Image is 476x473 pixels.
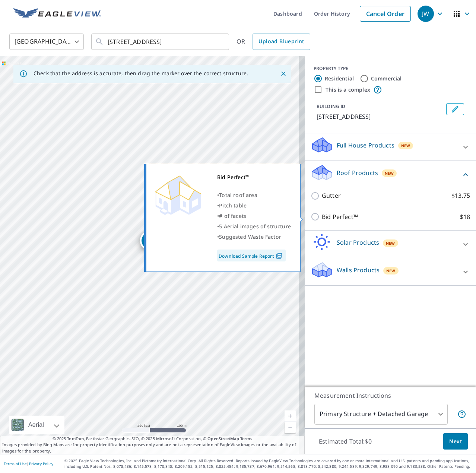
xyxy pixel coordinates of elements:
p: Estimated Total: $0 [313,433,378,450]
span: Your report will include the primary structure and a detached garage if one exists. [457,410,466,419]
p: Full House Products [337,141,394,150]
div: Dropped pin, building 1, Residential property, 668 Southland Ln Orange Park, FL 32065 [140,231,159,254]
a: Cancel Order [360,6,411,22]
p: Roof Products [337,168,378,177]
button: Close [279,69,288,79]
p: $13.75 [451,191,470,200]
span: New [401,143,410,149]
span: Pitch table [219,202,247,209]
a: Current Level 17, Zoom In [285,410,296,422]
label: Residential [325,75,354,82]
a: Terms [240,436,253,441]
a: Terms of Use [4,461,27,466]
p: Walls Products [337,266,380,274]
div: • [217,221,291,232]
div: Full House ProductsNew [311,136,470,158]
p: © 2025 Eagle View Technologies, Inc. and Pictometry International Corp. All Rights Reserved. Repo... [64,458,472,469]
a: OpenStreetMap [207,436,239,441]
div: Solar ProductsNew [311,234,470,255]
p: Measurement Instructions [314,391,466,400]
div: JW [418,6,434,22]
p: Bid Perfect™ [322,212,358,222]
p: $18 [460,212,470,222]
img: EV Logo [13,8,101,19]
label: This is a complex [326,86,370,93]
p: Check that the address is accurate, then drag the marker over the correct structure. [34,70,248,77]
span: Next [449,437,462,446]
img: Premium [152,172,204,217]
span: 5 Aerial images of structure [219,223,291,230]
a: Current Level 17, Zoom Out [285,422,296,433]
span: Total roof area [219,191,257,199]
label: Commercial [371,75,402,82]
div: Aerial [9,416,64,434]
div: Roof ProductsNew [311,164,470,185]
button: Edit building 1 [446,103,464,115]
span: New [386,240,395,246]
div: • [217,200,291,211]
p: [STREET_ADDRESS] [317,112,443,121]
p: Solar Products [337,238,379,247]
a: Download Sample Report [217,250,286,261]
div: [GEOGRAPHIC_DATA] [9,31,84,52]
a: Upload Blueprint [253,34,310,50]
span: Upload Blueprint [258,37,304,46]
span: © 2025 TomTom, Earthstar Geographics SIO, © 2025 Microsoft Corporation, © [53,436,253,442]
div: Walls ProductsNew [311,261,470,282]
img: Pdf Icon [274,253,284,259]
p: | [4,461,53,466]
div: • [217,190,291,200]
span: Suggested Waste Factor [219,233,281,240]
span: # of facets [219,212,246,219]
p: Gutter [322,191,341,200]
div: • [217,232,291,242]
div: Aerial [26,416,46,434]
div: OR [237,34,310,50]
span: New [385,170,394,176]
p: BUILDING ID [317,103,345,109]
div: Bid Perfect™ [217,172,291,182]
div: Primary Structure + Detached Garage [314,404,448,425]
input: Search by address or latitude-longitude [108,31,214,52]
span: New [386,268,396,274]
div: • [217,211,291,221]
a: Privacy Policy [29,461,53,466]
div: PROPERTY TYPE [314,65,467,72]
button: Next [443,433,468,450]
